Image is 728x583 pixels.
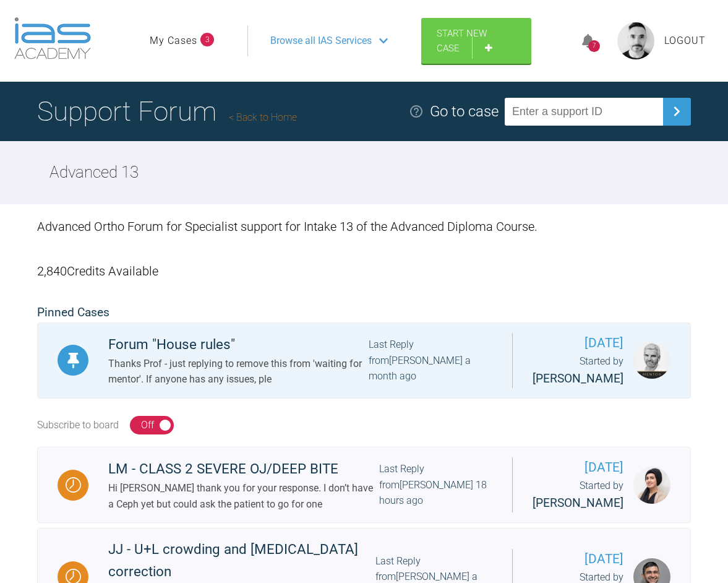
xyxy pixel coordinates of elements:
div: Subscribe to board [37,417,119,433]
span: [DATE] [533,457,623,478]
div: Off [141,417,154,433]
h2: Pinned Cases [37,303,691,322]
div: Thanks Prof - just replying to remove this from 'waiting for mentor'. If anyone has any issues, ple [108,356,369,387]
img: chevronRight.28bd32b0.svg [667,101,687,121]
div: JJ - U+L crowding and [MEDICAL_DATA] correction [108,538,375,583]
input: Enter a support ID [505,98,663,126]
h2: Advanced 13 [49,160,139,186]
span: [PERSON_NAME] [533,371,623,386]
div: Started by [533,478,623,512]
img: Attiya Ahmed [633,467,670,504]
div: Advanced Ortho Forum for Specialist support for Intake 13 of the Advanced Diploma Course. [37,204,691,249]
div: Last Reply from [PERSON_NAME] a month ago [369,337,492,384]
span: Browse all IAS Services [270,33,372,49]
img: Ross Hobson [633,342,670,379]
span: [DATE] [533,549,623,569]
span: Start New Case [437,28,487,54]
div: Last Reply from [PERSON_NAME] 18 hours ago [379,461,492,509]
h1: Support Forum [37,90,297,133]
div: 7 [588,40,600,52]
span: 3 [200,33,214,46]
img: Pinned [66,353,81,368]
a: PinnedForum "House rules"Thanks Prof - just replying to remove this from 'waiting for mentor'. If... [37,322,691,399]
img: logo-light.3e3ef733.png [14,17,91,59]
img: Waiting [66,477,81,493]
a: Back to Home [229,111,297,123]
div: Go to case [430,100,499,123]
span: [PERSON_NAME] [533,496,623,510]
span: [DATE] [533,333,623,353]
div: Started by [533,353,623,388]
a: WaitingLM - CLASS 2 SEVERE OJ/DEEP BITEHi [PERSON_NAME] thank you for your response. I don’t have... [37,447,691,524]
img: profile.png [617,22,654,59]
img: help.e70b9f3d.svg [409,104,424,119]
a: My Cases [150,33,197,49]
a: Logout [664,33,706,49]
div: 2,840 Credits Available [37,249,691,293]
div: LM - CLASS 2 SEVERE OJ/DEEP BITE [108,458,379,480]
a: Start New Case [421,18,531,64]
div: Forum "House rules" [108,334,369,356]
div: Hi [PERSON_NAME] thank you for your response. I don’t have a Ceph yet but could ask the patient t... [108,480,379,512]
